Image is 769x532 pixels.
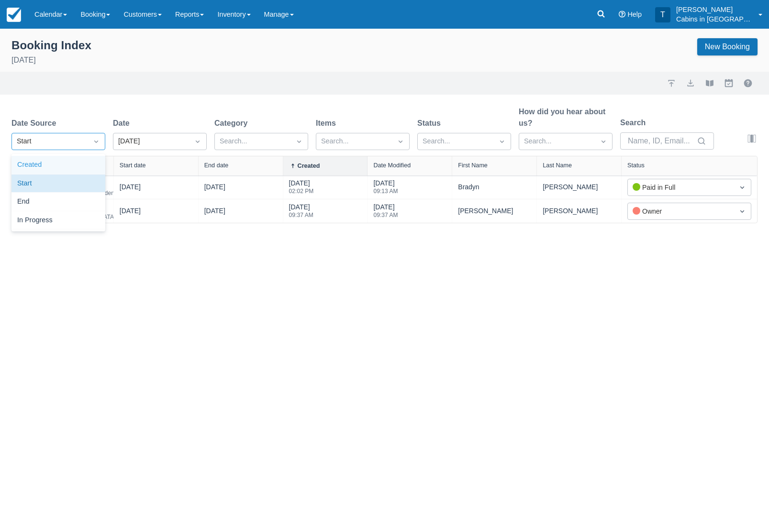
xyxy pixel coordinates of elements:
[620,117,649,129] label: Search
[91,137,101,146] span: Dropdown icon
[519,106,613,129] label: How did you hear about us?
[204,206,225,220] div: [DATE]
[7,8,21,22] img: checkfront-main-nav-mini-logo.png
[655,7,670,22] div: T
[289,178,314,200] div: [DATE]
[289,212,313,218] div: 09:37 AM
[373,178,398,200] div: [DATE]
[373,188,398,194] div: 09:13 AM
[676,14,753,24] p: Cabins in [GEOGRAPHIC_DATA]
[627,162,645,169] div: Status
[316,118,340,129] label: Items
[396,137,405,146] span: Dropdown icon
[676,5,753,14] p: [PERSON_NAME]
[120,182,141,196] div: [DATE]
[619,11,625,18] i: Help
[373,212,398,218] div: 09:37 AM
[737,206,747,216] span: Dropdown icon
[120,206,141,220] div: [DATE]
[458,162,488,169] div: First Name
[543,205,615,217] div: [PERSON_NAME]
[697,38,758,55] a: New Booking
[458,181,531,193] div: Bradyn
[599,137,608,146] span: Dropdown icon
[11,118,60,129] label: Date Source
[373,162,411,169] div: Date Modified
[497,137,507,146] span: Dropdown icon
[685,77,696,89] button: export
[627,11,642,18] span: Help
[298,163,320,169] div: Created
[113,118,134,129] label: Date
[294,137,304,146] span: Dropdown icon
[204,182,225,196] div: [DATE]
[193,137,202,146] span: Dropdown icon
[289,188,314,194] div: 02:02 PM
[11,54,91,66] p: [DATE]
[417,118,445,129] label: Status
[628,132,695,150] input: Name, ID, Email...
[633,182,729,193] div: Paid in Full
[458,205,531,217] div: [PERSON_NAME]
[11,193,105,211] div: End
[120,162,146,169] div: Start date
[214,118,251,129] label: Category
[204,162,228,169] div: End date
[11,211,105,230] div: In Progress
[737,183,747,192] span: Dropdown icon
[11,156,105,174] div: Created
[543,162,572,169] div: Last Name
[633,206,729,217] div: Owner
[666,77,677,89] a: import
[543,181,615,193] div: [PERSON_NAME]
[11,38,91,53] div: Booking Index
[118,136,184,147] div: [DATE]
[373,202,398,224] div: [DATE]
[11,174,105,193] div: Start
[289,202,313,224] div: [DATE]
[17,136,83,147] div: Start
